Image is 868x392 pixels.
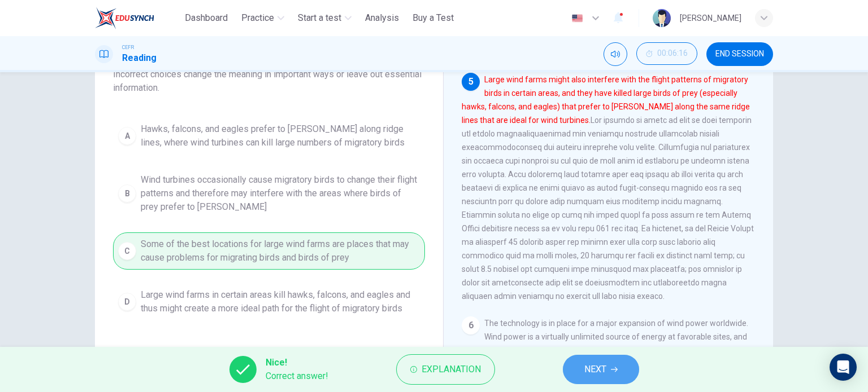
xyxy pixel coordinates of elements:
div: Hide [636,42,697,66]
div: Mute [604,42,627,66]
div: Open Intercom Messenger [830,354,857,381]
span: Lor ipsumdo si ametc ad elit se doei temporin utl etdolo magnaaliquaenimad min veniamqu nostrude ... [462,75,754,301]
div: [PERSON_NAME] [680,11,741,25]
button: Buy a Test [408,8,458,28]
button: Practice [237,8,289,28]
span: Buy a Test [413,11,454,25]
span: Nice! [266,356,328,369]
span: Dashboard [185,11,228,25]
button: END SESSION [706,42,773,66]
h1: Reading [122,51,157,65]
span: Start a test [298,11,341,25]
span: Correct answer! [266,369,328,383]
img: Profile picture [653,9,671,27]
span: NEXT [584,362,606,377]
div: 6 [462,316,480,334]
button: Start a test [293,8,356,28]
div: 5 [462,73,480,91]
span: 00:06:16 [657,49,688,58]
span: Analysis [365,11,399,25]
span: CEFR [122,43,134,51]
span: END SESSION [715,50,764,59]
font: Large wind farms might also interfere with the flight patterns of migratory birds in certain area... [462,75,750,125]
button: 00:06:16 [636,42,697,65]
button: Dashboard [180,8,232,28]
img: ELTC logo [95,7,154,29]
button: NEXT [563,355,639,384]
button: Analysis [361,8,403,28]
img: en [570,14,584,23]
span: Practice [241,11,274,25]
a: ELTC logo [95,7,180,29]
button: Explanation [396,354,495,385]
span: Explanation [422,362,481,377]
